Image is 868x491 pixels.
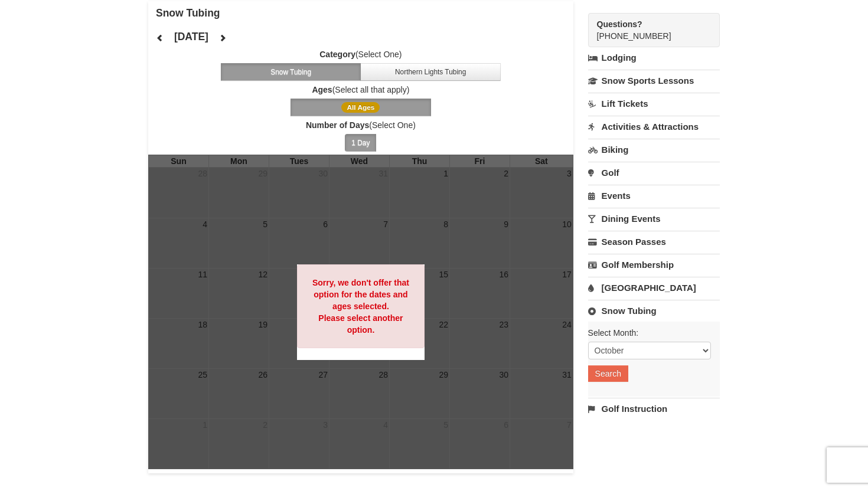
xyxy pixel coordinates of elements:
span: [PHONE_NUMBER] [597,18,699,41]
a: Golf Membership [588,254,720,276]
a: Biking [588,139,720,161]
button: Search [588,365,628,382]
label: (Select One) [148,48,573,60]
a: [GEOGRAPHIC_DATA] [588,277,720,299]
a: Events [588,185,720,207]
a: Lodging [588,47,720,68]
a: Lift Tickets [588,93,720,114]
strong: Questions? [597,19,642,29]
label: (Select all that apply) [148,84,573,96]
a: Snow Tubing [588,300,720,322]
button: 1 Day [345,134,376,152]
a: Golf [588,162,720,184]
button: Snow Tubing [221,63,361,81]
strong: Sorry, we don't offer that option for the dates and ages selected. Please select another option. [312,278,409,335]
a: Season Passes [588,231,720,253]
button: Northern Lights Tubing [360,63,501,81]
strong: Category [319,50,355,59]
strong: Number of Days [306,120,369,130]
h4: Snow Tubing [156,7,573,19]
a: Activities & Attractions [588,116,720,138]
button: All Ages [291,99,431,116]
span: All Ages [341,102,380,113]
a: Dining Events [588,208,720,230]
label: Select Month: [588,327,711,339]
a: Golf Instruction [588,398,720,420]
strong: Ages [312,85,332,94]
label: (Select One) [148,119,573,131]
a: Snow Sports Lessons [588,70,720,91]
h4: [DATE] [174,31,208,42]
